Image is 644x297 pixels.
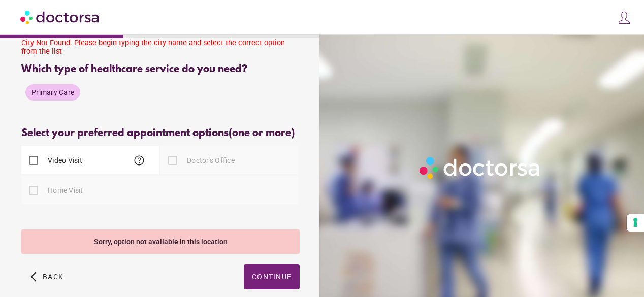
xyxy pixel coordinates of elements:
[46,155,82,166] label: Video Visit
[416,153,545,182] img: Logo-Doctorsa-trans-White-partial-flat.png
[627,214,644,232] button: Your consent preferences for tracking technologies
[229,127,295,139] span: (one or more)
[20,6,101,28] img: Doctorsa.com
[21,63,300,75] div: Which type of healthcare service do you need?
[252,273,292,281] span: Continue
[43,273,63,281] span: Back
[185,155,235,166] label: Doctor's Office
[46,185,83,195] label: Home Visit
[244,264,300,289] button: Continue
[133,154,145,167] span: help
[21,127,300,139] div: Select your preferred appointment options
[31,88,74,96] span: Primary Care
[21,39,300,56] div: City Not Found. Please begin typing the city name and select the correct option from the list
[21,229,300,254] div: Sorry, option not available in this location
[617,11,631,25] img: icons8-customer-100.png
[26,264,68,289] button: arrow_back_ios Back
